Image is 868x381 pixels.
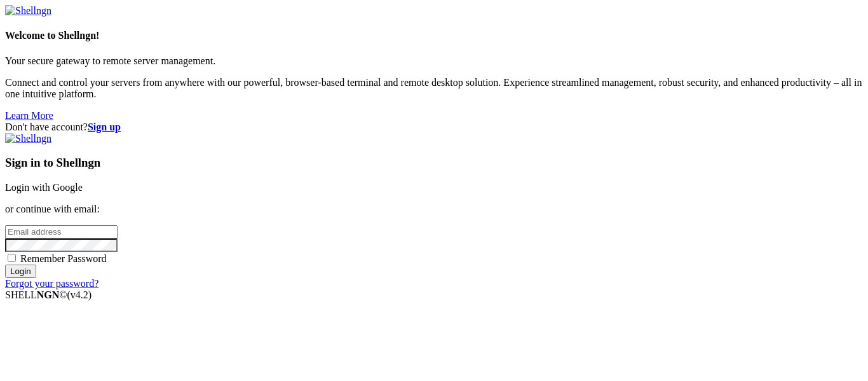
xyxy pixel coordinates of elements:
img: Shellngn [5,5,51,17]
input: Remember Password [8,254,16,262]
p: Your secure gateway to remote server management. [5,55,863,67]
input: Email address [5,225,118,239]
span: 4.2.0 [67,289,92,300]
a: Learn More [5,110,53,121]
p: Connect and control your servers from anywhere with our powerful, browser-based terminal and remo... [5,77,863,100]
span: Remember Password [20,253,107,264]
a: Sign up [88,121,121,132]
img: Shellngn [5,133,51,144]
input: Login [5,265,36,278]
span: SHELL © [5,289,92,300]
h4: Welcome to Shellngn! [5,30,863,41]
h3: Sign in to Shellngn [5,156,863,170]
a: Login with Google [5,182,83,193]
div: Don't have account? [5,121,863,133]
p: or continue with email: [5,204,863,215]
a: Forgot your password? [5,278,98,289]
b: NGN [37,289,60,300]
